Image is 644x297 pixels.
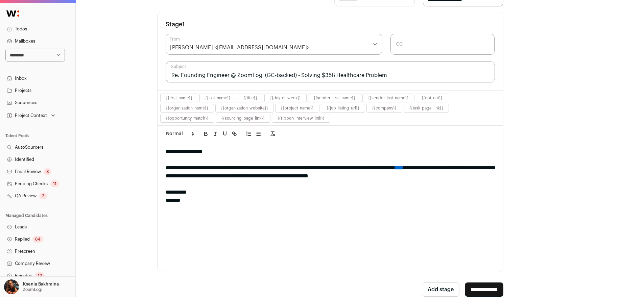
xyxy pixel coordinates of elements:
[327,105,359,111] button: {{job_listing_url}}
[35,272,45,279] div: 12
[166,95,192,101] button: {{first_name}}
[409,105,443,111] button: {{task_page_link}}
[243,95,257,101] button: {{title}}
[50,180,59,187] div: 11
[3,279,60,294] button: Open dropdown
[166,116,209,121] button: {{opportunity_match}}
[166,61,495,82] input: Subject
[23,281,59,287] p: Ksenia Bakhmina
[372,105,397,111] button: {{company}}
[5,111,56,120] button: Open dropdown
[278,116,325,121] button: {{ribbon_interview_link}}
[32,236,43,243] div: 84
[422,95,443,101] button: {{opt_out}}
[170,44,310,52] div: [PERSON_NAME] <[EMAIL_ADDRESS][DOMAIN_NAME]>
[44,168,51,175] div: 3
[221,116,265,121] button: {{sourcing_page_link}}
[23,287,42,292] p: ZoomLogi
[166,105,208,111] button: {{organization_name}}
[3,7,23,20] img: Wellfound
[5,113,47,118] div: Project Context
[314,95,355,101] button: {{sender_first_name}}
[281,105,314,111] button: {{project_name}}
[368,95,409,101] button: {{sender_last_name}}
[422,282,459,297] button: Add stage
[390,34,495,55] input: CC
[39,193,47,199] div: 2
[166,20,185,28] h3: Stage
[270,95,301,101] button: {{day_of_week}}
[4,279,19,294] img: 13968079-medium_jpg
[221,105,268,111] button: {{organization_website}}
[205,95,231,101] button: {{last_name}}
[182,21,185,27] span: 1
